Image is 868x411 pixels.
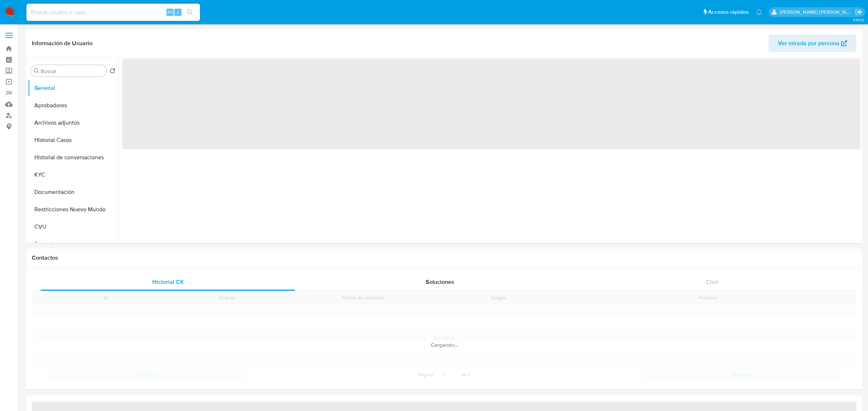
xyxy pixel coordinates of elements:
[167,9,173,16] span: Alt
[41,68,104,74] input: Buscar
[177,9,179,16] span: s
[152,278,184,286] span: Historial CX
[28,201,118,218] button: Restricciones Nuevo Mundo
[28,79,118,97] button: General
[122,59,860,149] span: ‌
[769,35,856,52] button: Ver mirada por persona
[778,35,839,52] span: Ver mirada por persona
[706,278,718,286] span: Chat
[28,183,118,201] button: Documentación
[28,131,118,149] button: Historial Casos
[756,9,762,15] a: Notificaciones
[110,68,115,76] button: Volver al orden por defecto
[28,218,118,235] button: CVU
[426,278,454,286] span: Soluciones
[26,8,200,17] input: Buscar usuario o caso...
[708,8,749,16] span: Accesos rápidos
[34,68,39,74] button: Buscar
[28,235,118,253] button: Direcciones
[32,254,856,261] h1: Contactos
[28,97,118,114] button: Aprobadores
[32,341,856,349] div: Cargando...
[28,114,118,131] button: Archivos adjuntos
[855,8,863,16] a: Salir
[780,9,853,16] p: roxana.vasquez@mercadolibre.com
[32,40,93,47] h1: Información de Usuario
[182,7,197,17] button: search-icon
[28,149,118,166] button: Historial de conversaciones
[28,166,118,183] button: KYC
